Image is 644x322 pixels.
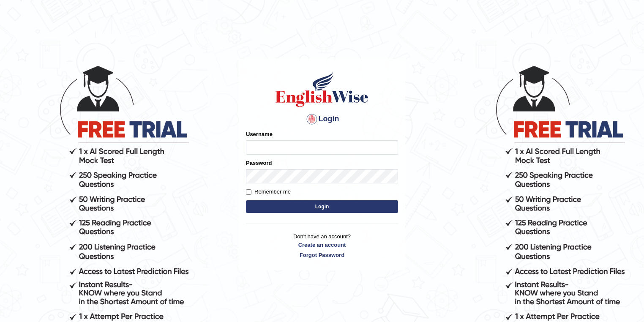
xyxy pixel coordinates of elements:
[246,130,273,138] label: Username
[246,200,398,213] button: Login
[274,70,370,108] img: Logo of English Wise sign in for intelligent practice with AI
[246,251,398,259] a: Forgot Password
[246,232,398,259] p: Don't have an account?
[246,189,251,195] input: Remember me
[246,159,272,167] label: Password
[246,112,398,126] h4: Login
[246,241,398,249] a: Create an account
[246,188,291,196] label: Remember me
